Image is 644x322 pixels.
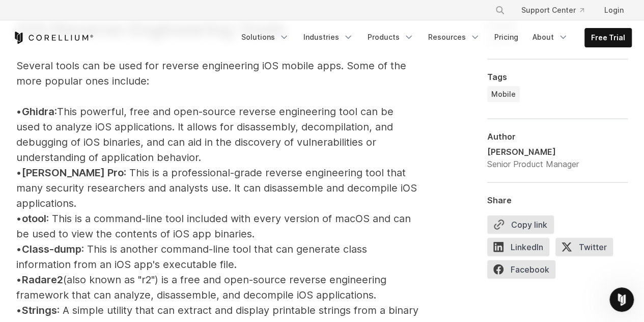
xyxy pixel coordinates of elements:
span: Radare2 [22,274,63,286]
span: Strings [22,304,57,316]
a: Pricing [488,28,524,46]
a: Resources [422,28,486,46]
a: Products [361,28,420,46]
a: Corellium Home [13,32,94,44]
span: Mobile [491,89,516,99]
button: Search [491,1,509,19]
div: Senior Product Manager [487,158,579,170]
a: Free Trial [585,29,631,47]
div: Navigation Menu [235,28,632,47]
div: Navigation Menu [483,1,632,19]
span: otool [22,212,46,225]
span: [PERSON_NAME] Pro [22,167,124,179]
a: Support Center [513,1,592,19]
button: Copy link [487,216,554,234]
a: Mobile [487,86,520,102]
a: Solutions [235,28,295,46]
a: Twitter [555,238,619,260]
a: Login [596,1,632,19]
a: Facebook [487,260,562,283]
span: : [54,105,57,118]
div: Author [487,131,628,142]
div: Tags [487,72,628,82]
div: Share [487,195,628,205]
span: LinkedIn [487,238,549,256]
span: Class-dump [22,243,81,255]
a: About [526,28,574,46]
iframe: Intercom live chat [609,287,634,312]
span: Facebook [487,260,555,279]
span: Ghidra [22,105,54,118]
a: LinkedIn [487,238,555,260]
a: Industries [297,28,359,46]
span: Twitter [555,238,613,256]
div: [PERSON_NAME] [487,146,579,158]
